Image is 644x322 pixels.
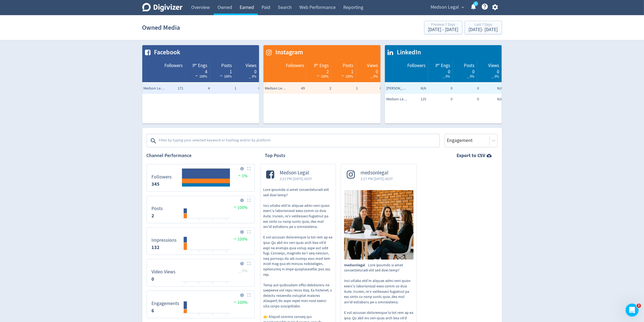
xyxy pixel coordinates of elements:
span: Engs [198,62,207,69]
td: 49 [280,83,306,94]
img: positive-performance-white.svg [340,74,345,78]
dt: Followers [152,174,172,180]
div: Last 7 Days [469,23,498,27]
span: medsonlegal [361,170,393,176]
span: Instagram [273,48,303,57]
div: [DATE] - [DATE] [469,27,498,32]
text: 04/09 [182,220,189,224]
td: 0 [454,94,481,105]
dt: Posts [152,205,163,212]
span: Posts [464,62,475,69]
button: Previous 7 Days[DATE] - [DATE] [424,21,463,34]
svg: Impressions 132 [149,230,252,253]
span: Facebook [151,48,181,57]
text: 08/09 [209,284,216,287]
text: 1 [475,2,476,6]
div: 0 [359,69,378,73]
dt: Engagements [152,300,180,307]
div: Previous 7 Days [428,23,458,27]
td: 0 [428,94,454,105]
strong: 345 [152,181,160,187]
div: 2 [309,69,329,73]
span: 1% [237,173,248,179]
img: positive-performance-white.svg [194,74,199,78]
text: 06/09 [196,220,202,224]
text: 06/09 [196,284,202,287]
text: 04/09 [182,284,189,287]
span: Views [488,62,499,69]
img: positive-performance-white.svg [219,74,224,78]
span: Medson Legal [431,3,459,12]
button: Medson Legal [429,3,466,12]
span: Followers [165,62,183,69]
span: 100% [315,74,329,79]
span: 100% [219,74,232,79]
table: customized table [385,45,502,124]
td: 171 [158,83,185,94]
text: 10/09 [223,284,230,287]
span: 100% [340,74,353,79]
td: N/A [481,83,507,94]
button: Last 7 Days[DATE]- [DATE] [465,21,502,34]
img: positive-performance.svg [232,205,238,209]
span: Posts [221,62,232,69]
img: Placeholder [247,198,251,202]
span: medsonlegal [344,263,368,268]
iframe: Intercom live chat [626,304,639,317]
text: 08/09 [209,315,216,319]
span: _ 0% [467,74,475,79]
h2: Channel Performance [147,152,255,159]
strong: 132 [152,244,160,251]
span: 2:21 PM [DATE] AEST [280,176,312,181]
span: Engs [319,62,329,69]
div: 1 [213,69,232,73]
img: Placeholder [247,230,251,234]
a: 1 [474,1,478,6]
svg: Engagements 6 [149,293,252,316]
table: customized table [263,45,381,124]
table: customized table [142,45,259,124]
td: 1 [333,83,359,94]
span: expand_more [461,5,465,10]
span: _ 0% [239,268,248,274]
span: Posts [343,62,353,69]
span: 100% [232,205,248,210]
td: 0 [238,83,264,94]
strong: 0 [152,276,154,282]
td: 0 [359,83,386,94]
text: 10/09 [223,252,230,256]
img: positive-performance.svg [232,300,238,304]
span: 100% [194,74,207,79]
span: _ 0% [371,74,378,79]
span: Medson Legal [386,97,408,102]
img: Placeholder [247,167,251,170]
td: N/A [481,94,507,105]
svg: Followers 345 [149,167,252,189]
h2: Top Posts [265,152,286,159]
div: 4 [188,69,207,73]
td: 125 [401,94,428,105]
span: Medson Legal [280,170,312,176]
span: 100% [232,300,248,305]
svg: Posts 2 [149,198,252,221]
div: 0 [431,69,450,73]
strong: 6 [152,307,154,314]
dt: Impressions [152,237,177,243]
strong: Export to CSV [457,152,486,159]
td: 0 [428,83,454,94]
img: positive-performance.svg [232,237,238,241]
span: Engs [441,62,450,69]
text: 08/09 [209,252,216,256]
div: 1 [334,69,353,73]
img: What happens to your superannuation when you pass away? Many people don’t realise that your super... [344,190,414,260]
span: LinkedIn [394,48,421,57]
td: N/A [401,83,428,94]
svg: Video Views 0 [149,261,252,284]
span: 100% [232,237,248,242]
span: 2 [637,304,641,308]
span: _ 0% [249,74,256,79]
span: Views [367,62,378,69]
span: 2:17 PM [DATE] AEST [361,176,393,181]
td: 2 [306,83,333,94]
div: 0 [480,69,499,73]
